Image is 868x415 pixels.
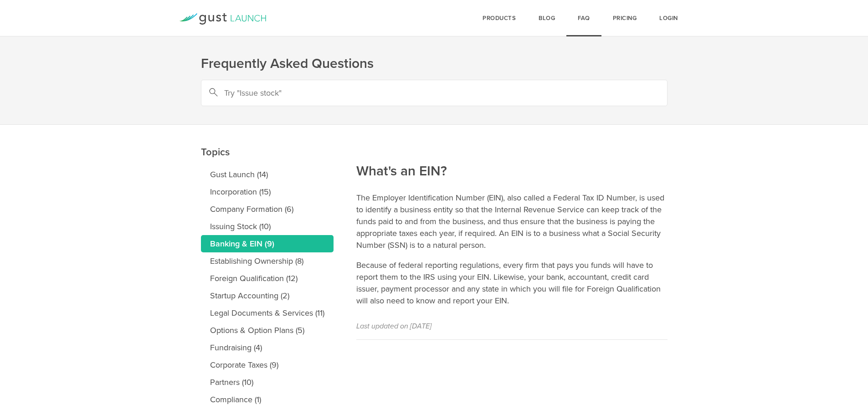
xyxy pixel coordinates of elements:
[201,183,334,200] a: Incorporation (15)
[201,270,334,287] a: Foreign Qualification (12)
[356,192,668,251] p: The Employer Identification Number (EIN), also called a Federal Tax ID Number, is used to identif...
[201,166,334,183] a: Gust Launch (14)
[201,235,334,252] a: Banking & EIN (9)
[201,287,334,304] a: Startup Accounting (2)
[201,304,334,322] a: Legal Documents & Services (11)
[201,322,334,339] a: Options & Option Plans (5)
[201,82,334,161] h2: Topics
[201,391,334,408] a: Compliance (1)
[356,259,668,307] p: Because of federal reporting regulations, every firm that pays you funds will have to report them...
[201,55,668,73] h1: Frequently Asked Questions
[356,101,668,180] h2: What's an EIN?
[201,252,334,270] a: Establishing Ownership (8)
[201,339,334,356] a: Fundraising (4)
[201,356,334,374] a: Corporate Taxes (9)
[201,218,334,235] a: Issuing Stock (10)
[356,320,668,332] p: Last updated on [DATE]
[201,200,334,218] a: Company Formation (6)
[201,80,668,106] input: Try "Issue stock"
[201,374,334,391] a: Partners (10)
